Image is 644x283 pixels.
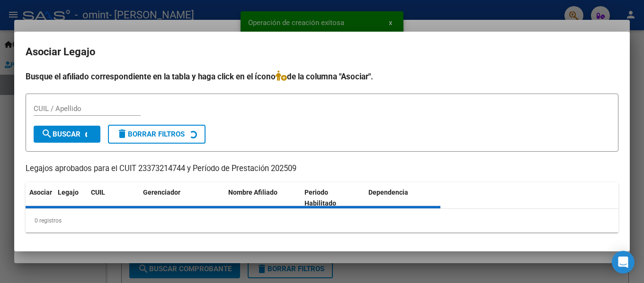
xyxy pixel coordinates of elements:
div: 0 registros [26,209,618,232]
span: Borrar Filtros [116,130,185,138]
button: Buscar [34,126,100,143]
h4: Busque el afiliado correspondiente en la tabla y haga click en el ícono de la columna "Asociar". [26,70,618,83]
mat-icon: delete [116,128,128,139]
datatable-header-cell: CUIL [87,182,139,214]
span: Gerenciador [143,189,180,196]
datatable-header-cell: Dependencia [365,182,441,214]
datatable-header-cell: Asociar [26,182,54,214]
span: Nombre Afiliado [228,189,277,196]
span: Dependencia [368,189,408,196]
span: Buscar [41,130,80,138]
span: CUIL [91,189,105,196]
mat-icon: search [41,128,53,139]
button: Borrar Filtros [108,125,206,144]
span: Legajo [58,189,79,196]
datatable-header-cell: Nombre Afiliado [224,182,301,214]
datatable-header-cell: Periodo Habilitado [301,182,365,214]
datatable-header-cell: Gerenciador [139,182,224,214]
div: Open Intercom Messenger [612,251,635,274]
p: Legajos aprobados para el CUIT 23373214744 y Período de Prestación 202509 [26,163,618,175]
span: Asociar [29,189,52,196]
span: Periodo Habilitado [304,189,336,207]
datatable-header-cell: Legajo [54,182,87,214]
h2: Asociar Legajo [26,43,618,61]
